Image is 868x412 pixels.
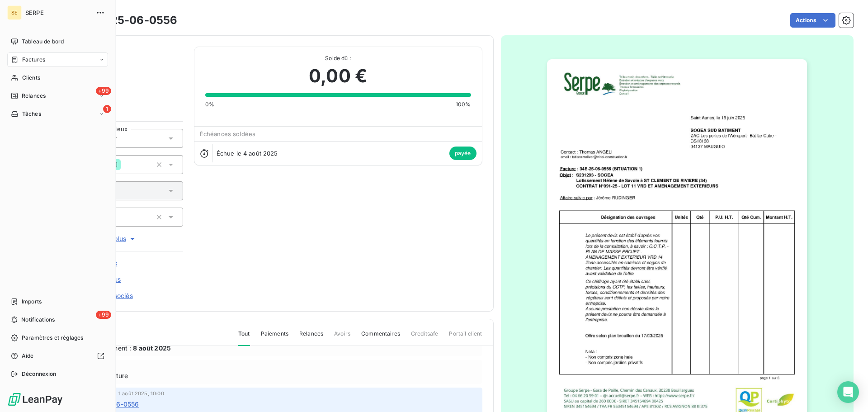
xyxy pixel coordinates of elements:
span: Tout [238,330,250,346]
span: Portail client [449,330,482,345]
span: Voir plus [101,234,137,243]
span: Échéances soldées [200,130,256,137]
span: +99 [96,87,111,95]
a: Aide [7,349,108,363]
span: Factures [22,56,45,64]
span: Paramètres et réglages [22,334,83,342]
span: 0,00 € [309,62,367,90]
div: Open Intercom Messenger [837,381,859,403]
h3: 34E-25-06-0556 [85,12,177,28]
span: Tâches [22,110,41,118]
span: 41SOGEA [71,57,183,65]
span: Échue le 4 août 2025 [217,150,278,157]
button: Voir plus [55,234,183,244]
span: Creditsafe [411,330,439,345]
span: 100% [456,100,471,109]
span: Avoirs [334,330,350,345]
span: Solde dû : [205,54,471,62]
span: Commentaires [361,330,400,345]
span: payée [449,147,476,160]
span: Relances [299,330,323,345]
span: Relances [22,92,46,100]
span: 8 août 2025 [133,343,171,353]
span: Aide [22,352,34,360]
span: Notifications [21,316,55,324]
span: Tableau de bord [22,38,64,46]
span: Déconnexion [22,370,57,378]
div: SE [7,5,22,20]
button: Actions [790,13,835,28]
span: 1 août 2025, 10:00 [118,391,164,396]
span: 0% [205,100,214,109]
span: 1 [103,105,111,113]
span: Paiements [261,330,288,345]
span: Imports [22,298,42,306]
span: +99 [96,311,111,319]
img: Logo LeanPay [7,392,63,407]
span: Clients [22,74,40,82]
span: SERPE [25,9,90,16]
